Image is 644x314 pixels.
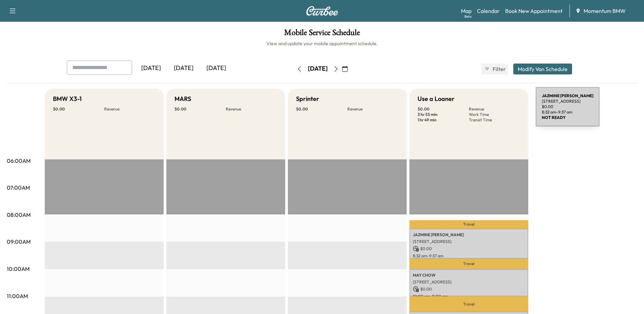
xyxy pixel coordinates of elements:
p: JAZMINE [PERSON_NAME] [413,232,525,238]
p: 07:00AM [7,184,30,192]
p: 11:00AM [7,292,28,300]
p: 09:00AM [7,238,31,246]
p: $ 0.00 [413,286,525,292]
button: Modify Van Schedule [513,64,572,74]
p: 10:00 am - 11:00 am [413,294,525,299]
p: $ 0.00 [296,106,347,112]
p: Travel [409,259,528,269]
p: [STREET_ADDRESS] [413,279,525,285]
div: [DATE] [135,60,167,76]
div: [DATE] [308,65,328,73]
div: Beta [464,14,472,19]
p: Travel [409,220,528,229]
a: Book New Appointment [505,7,563,15]
img: Curbee Logo [306,6,338,16]
h5: BMW X3-1 [53,94,82,104]
div: [DATE] [167,60,200,76]
p: Travel [409,296,528,311]
p: $ 0.00 [174,106,226,112]
p: Work Time [469,112,520,117]
button: Filter [481,64,508,74]
p: 8:32 am - 9:37 am [413,253,525,259]
h1: Mobile Service Schedule [7,29,637,40]
p: Transit Time [469,117,520,123]
span: Momentum BMW [584,7,626,15]
h6: View and update your mobile appointment schedule. [7,40,637,47]
p: Revenue [226,106,277,112]
p: 1 hr 49 min [418,117,469,123]
h5: Use a Loaner [418,94,455,104]
p: Revenue [104,106,155,112]
p: Revenue [347,106,399,112]
h5: MARS [174,94,191,104]
a: MapBeta [461,7,472,15]
p: $ 0.00 [418,106,469,112]
p: $ 0.00 [413,246,525,252]
p: 08:00AM [7,211,31,219]
p: $ 0.00 [53,106,104,112]
p: [STREET_ADDRESS] [413,239,525,244]
a: Calendar [477,7,500,15]
p: Revenue [469,106,520,112]
h5: Sprinter [296,94,319,104]
p: 06:00AM [7,157,31,165]
p: 10:00AM [7,265,30,273]
span: Filter [493,65,505,73]
p: MAY CHOW [413,273,525,278]
div: [DATE] [200,60,233,76]
p: 3 hr 55 min [418,112,469,117]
